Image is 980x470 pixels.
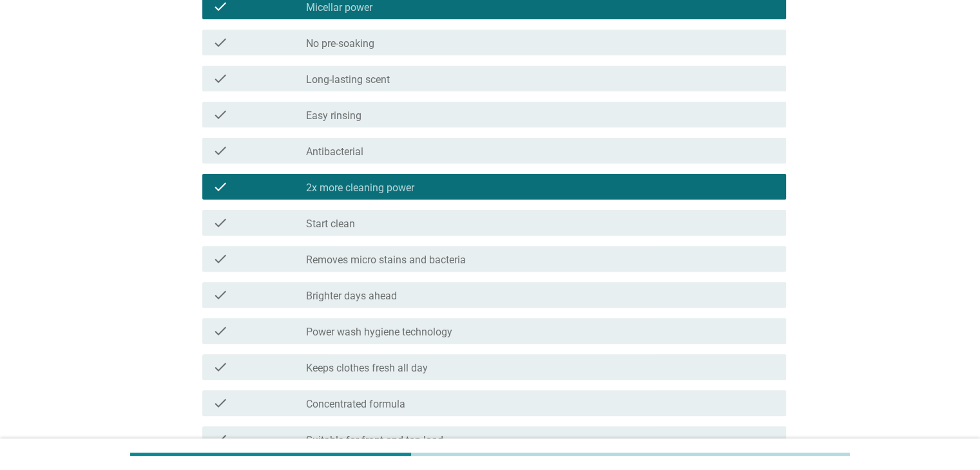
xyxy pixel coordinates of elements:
[306,37,374,50] label: No pre-soaking
[213,215,228,230] i: check
[213,107,228,122] i: check
[213,71,228,86] i: check
[213,143,228,158] i: check
[306,398,405,411] label: Concentrated formula
[306,73,390,86] label: Long-lasting scent
[213,179,228,194] i: check
[213,431,228,447] i: check
[306,1,372,14] label: Micellar power
[213,35,228,50] i: check
[213,251,228,267] i: check
[213,359,228,375] i: check
[306,290,397,303] label: Brighter days ahead
[213,287,228,303] i: check
[306,109,361,122] label: Easy rinsing
[306,362,428,375] label: Keeps clothes fresh all day
[306,326,452,339] label: Power wash hygiene technology
[306,218,355,230] label: Start clean
[306,146,363,158] label: Antibacterial
[213,395,228,411] i: check
[306,434,443,447] label: Suitable for front and top load
[306,182,414,194] label: 2x more cleaning power
[213,323,228,339] i: check
[306,254,466,267] label: Removes micro stains and bacteria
